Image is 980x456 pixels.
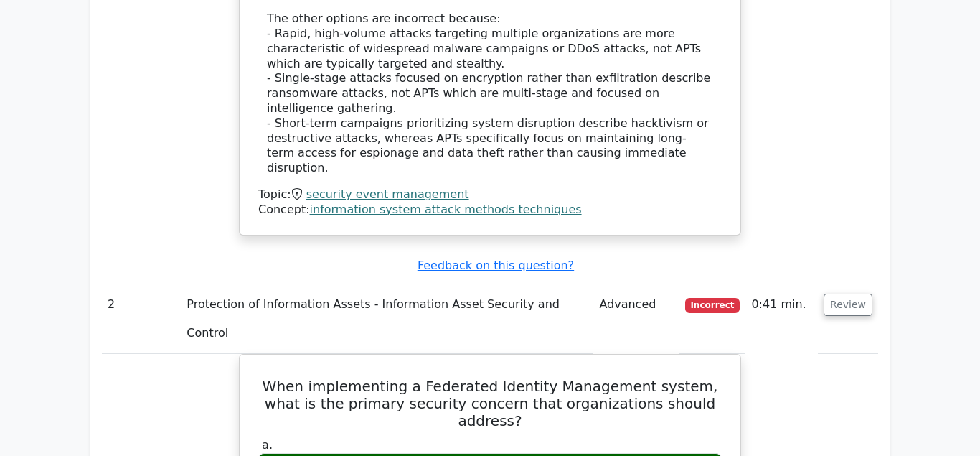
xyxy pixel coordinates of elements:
[258,187,722,203] div: Topic:
[257,378,723,429] h5: When implementing a Federated Identity Management system, what is the primary security concern th...
[593,284,679,325] td: Advanced
[685,298,740,312] span: Incorrect
[258,203,722,218] div: Concept:
[745,284,818,325] td: 0:41 min.
[824,294,872,316] button: Review
[102,284,181,354] td: 2
[262,438,273,452] span: a.
[310,203,582,216] a: information system attack methods techniques
[181,284,593,354] td: Protection of Information Assets - Information Asset Security and Control
[418,259,574,272] a: Feedback on this question?
[306,187,469,201] a: security event management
